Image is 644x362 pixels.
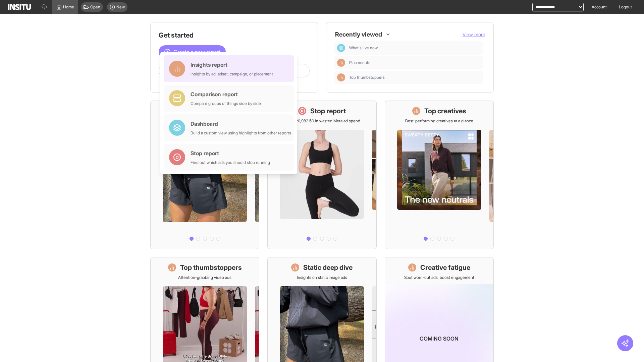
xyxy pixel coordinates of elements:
[349,45,480,51] span: What's live now
[191,160,270,165] div: Find out which ads you should stop running
[191,120,291,128] div: Dashboard
[349,60,370,65] span: Placements
[191,61,273,69] div: Insights report
[337,44,345,52] div: Dashboard
[337,73,345,81] div: Insights
[349,75,480,80] span: Top thumbstoppers
[405,118,473,124] p: Best-performing creatives at a glance
[349,45,378,51] span: What's live now
[150,101,259,249] a: What's live nowSee all active ads instantly
[463,32,485,37] span: View more
[178,275,231,280] p: Attention-grabbing video ads
[303,263,353,272] h1: Static deep dive
[90,4,100,10] span: Open
[191,101,261,106] div: Compare groups of things side by side
[349,60,480,65] span: Placements
[63,4,74,10] span: Home
[297,275,347,280] p: Insights on static image ads
[116,4,125,10] span: New
[191,90,261,98] div: Comparison report
[424,106,466,116] h1: Top creatives
[159,31,310,40] h1: Get started
[180,263,242,272] h1: Top thumbstoppers
[385,101,494,249] a: Top creativesBest-performing creatives at a glance
[349,75,385,80] span: Top thumbstoppers
[463,31,485,38] button: View more
[191,149,270,157] div: Stop report
[267,101,376,249] a: Stop reportSave £20,982.50 in wasted Meta ad spend
[159,45,226,59] button: Create a new report
[191,71,273,77] div: Insights by ad, adset, campaign, or placement
[283,118,360,124] p: Save £20,982.50 in wasted Meta ad spend
[191,130,291,136] div: Build a custom view using highlights from other reports
[337,59,345,67] div: Insights
[173,48,220,56] span: Create a new report
[8,4,31,10] img: Logo
[310,106,346,116] h1: Stop report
